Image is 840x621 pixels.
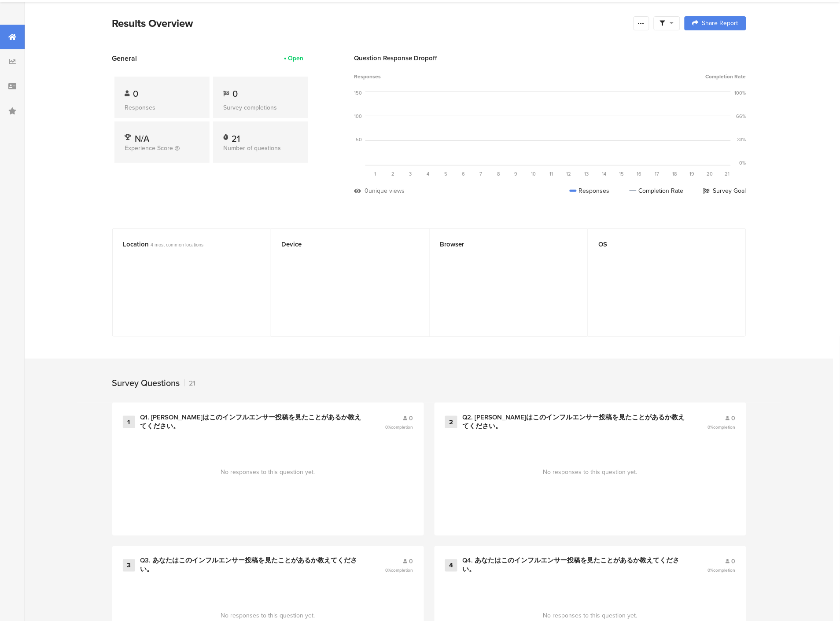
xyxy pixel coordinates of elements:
[356,136,362,143] div: 50
[369,186,405,195] div: unique views
[567,170,571,177] span: 12
[354,89,362,96] div: 150
[221,468,315,477] span: No responses to this question yet.
[391,170,394,177] span: 2
[704,186,746,195] div: Survey Goal
[232,132,240,141] div: 21
[673,170,677,177] span: 18
[440,239,563,249] div: Browser
[151,241,204,248] span: 4 most common locations
[619,170,624,177] span: 15
[184,378,196,388] div: 21
[543,468,637,477] span: No responses to this question yet.
[655,170,659,177] span: 17
[125,143,173,153] span: Experience Score
[391,424,413,430] span: completion
[550,170,553,177] span: 11
[112,53,137,63] span: General
[135,132,150,145] span: N/A
[427,170,430,177] span: 4
[288,54,304,63] div: Open
[570,186,610,195] div: Responses
[706,73,746,81] span: Completion Rate
[732,557,736,566] span: 0
[637,170,642,177] span: 16
[354,113,362,120] div: 100
[140,413,364,430] div: Q1. [PERSON_NAME]はこのインフルエンサー投稿を見たことがあるか教えてください。
[221,611,315,621] span: No responses to this question yet.
[702,20,738,26] span: Share Report
[445,416,457,428] div: 2
[125,103,199,112] div: Responses
[391,567,413,574] span: completion
[585,170,589,177] span: 13
[737,113,746,120] div: 66%
[409,557,413,566] span: 0
[714,424,736,430] span: completion
[354,73,381,81] span: Responses
[602,170,607,177] span: 14
[375,170,376,177] span: 1
[725,170,730,177] span: 21
[365,186,369,195] div: 0
[543,611,637,621] span: No responses to this question yet.
[531,170,536,177] span: 10
[123,239,246,249] div: Location
[444,170,447,177] span: 5
[463,557,686,574] div: Q4. あなたはこのインフルエンサー投稿を見たことがあるか教えてください。
[462,170,465,177] span: 6
[133,87,139,100] span: 0
[224,143,281,153] span: Number of questions
[112,15,629,31] div: Results Overview
[409,170,412,177] span: 3
[714,567,736,574] span: completion
[497,170,500,177] span: 8
[123,416,135,428] div: 1
[112,376,180,390] div: Survey Questions
[224,103,298,112] div: Survey completions
[737,136,746,143] div: 33%
[354,53,746,63] div: Question Response Dropoff
[599,239,721,249] div: OS
[732,414,736,423] span: 0
[707,170,713,177] span: 20
[123,559,135,572] div: 3
[140,557,364,574] div: Q3. あなたはこのインフルエンサー投稿を見たことがあるか教えてください。
[409,414,413,423] span: 0
[690,170,695,177] span: 19
[463,413,686,430] div: Q2. [PERSON_NAME]はこのインフルエンサー投稿を見たことがあるか教えてください。
[386,567,413,574] span: 0%
[708,424,736,430] span: 0%
[480,170,483,177] span: 7
[735,89,746,96] div: 100%
[708,567,736,574] span: 0%
[386,424,413,430] span: 0%
[282,239,404,249] div: Device
[740,159,746,166] div: 0%
[515,170,518,177] span: 9
[233,87,238,100] span: 0
[445,559,457,572] div: 4
[630,186,684,195] div: Completion Rate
